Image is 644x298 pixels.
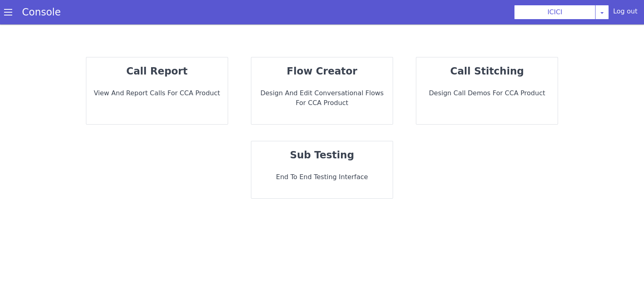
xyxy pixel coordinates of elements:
strong: sub testing [290,149,354,161]
a: Console [12,7,70,18]
p: End to End Testing Interface [258,172,386,182]
button: ICICI [514,5,596,20]
p: Design and Edit Conversational flows for CCA Product [258,88,386,108]
strong: call report [126,66,187,77]
p: Design call demos for CCA Product [423,88,551,98]
div: Log out [613,7,637,20]
strong: flow creator [287,66,357,77]
p: View and report calls for CCA Product [93,88,221,98]
strong: call stitching [450,66,524,77]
